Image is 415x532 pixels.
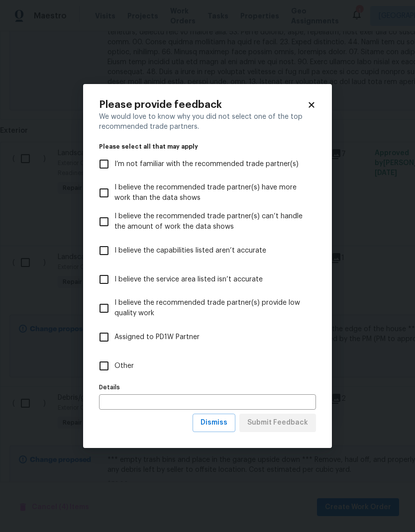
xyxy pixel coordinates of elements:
h2: Please provide feedback [99,100,307,110]
span: I believe the recommended trade partner(s) have more work than the data shows [114,182,308,203]
label: Details [99,384,316,390]
span: Dismiss [201,417,227,429]
span: I believe the capabilities listed aren’t accurate [114,246,266,256]
legend: Please select all that may apply [99,144,316,150]
span: I believe the recommended trade partner(s) provide low quality work [114,298,308,319]
span: I believe the recommended trade partner(s) can’t handle the amount of work the data shows [114,211,308,232]
button: Dismiss [193,414,235,432]
span: I believe the service area listed isn’t accurate [114,274,263,285]
span: Assigned to PD1W Partner [114,332,200,343]
span: I’m not familiar with the recommended trade partner(s) [114,159,299,170]
div: We would love to know why you did not select one of the top recommended trade partners. [99,112,316,132]
span: Other [114,361,134,371]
